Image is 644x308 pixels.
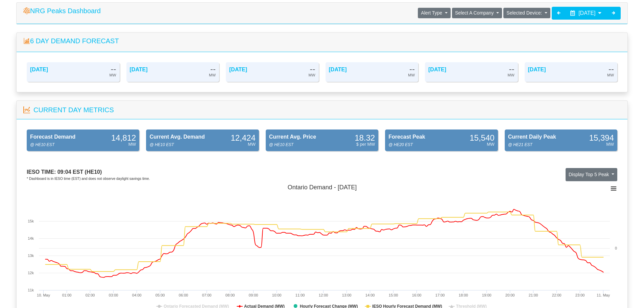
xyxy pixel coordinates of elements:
[388,142,413,148] div: @ HE20 EST
[418,8,450,18] button: Alert Type
[27,176,150,182] div: * Dashboard is in IESO time (EST) and does not observe daylight savings time.
[389,293,398,297] text: 15:00
[225,293,235,297] text: 08:00
[62,293,72,297] text: 01:00
[503,8,550,18] button: Selected Device:
[508,142,532,148] div: @ HE21 EST
[130,67,148,72] a: [DATE]
[578,10,595,16] span: [DATE]
[149,142,174,148] div: @ HE10 EST
[128,141,136,147] div: MW
[28,236,34,240] text: 14k
[249,293,258,297] text: 09:00
[589,135,614,141] div: 15,394
[86,293,95,297] text: 02:00
[272,293,282,297] text: 10:00
[597,293,610,297] tspan: 11. May
[23,7,101,15] h5: NRG Peaks Dashboard
[409,66,415,72] div: --
[506,10,542,16] span: Selected Device:
[309,72,315,78] div: MW
[508,72,515,78] div: MW
[355,135,375,141] div: 18.32
[455,10,494,16] span: Select A Company
[37,293,50,297] tspan: 10. May
[33,105,114,115] div: Current Day Metrics
[30,133,75,141] div: Forecast Demand
[487,141,495,147] div: MW
[28,219,34,223] text: 15k
[57,169,102,175] span: 09:04 EST (HE10)
[23,37,621,45] h5: 6 Day Demand Forecast
[552,293,562,297] text: 22:00
[310,66,315,72] div: --
[452,8,502,18] button: Select A Company
[606,141,614,147] div: MW
[269,133,316,141] div: Current Avg. Price
[295,293,305,297] text: 11:00
[209,72,216,78] div: MW
[149,133,205,141] div: Current Avg. Demand
[110,72,116,78] div: MW
[505,293,515,297] text: 20:00
[269,142,293,148] div: @ HE10 EST
[412,293,422,297] text: 16:00
[508,133,556,141] div: Current Daily Peak
[111,66,116,72] div: --
[30,142,54,148] div: @ HE10 EST
[428,67,446,72] a: [DATE]
[388,133,425,141] div: Forecast Peak
[248,141,256,147] div: MW
[421,10,442,16] span: Alert Type
[28,288,34,292] text: 11k
[569,172,609,177] span: Display Top 5 Peak
[30,67,48,72] a: [DATE]
[27,169,56,175] span: IESO time:
[342,293,352,297] text: 13:00
[615,246,617,250] text: 0
[609,66,614,72] div: --
[566,168,617,182] button: Display Top 5 Peak
[356,141,375,147] div: $ per MW
[607,72,614,78] div: MW
[528,67,546,72] a: [DATE]
[109,293,118,297] text: 03:00
[509,66,515,72] div: --
[575,293,585,297] text: 23:00
[202,293,212,297] text: 07:00
[459,293,468,297] text: 18:00
[229,67,247,72] a: [DATE]
[319,293,328,297] text: 12:00
[111,135,136,141] div: 14,812
[179,293,188,297] text: 06:00
[529,293,538,297] text: 21:00
[365,293,375,297] text: 14:00
[288,184,357,191] tspan: Ontario Demand - [DATE]
[435,293,445,297] text: 17:00
[28,271,34,275] text: 12k
[210,66,216,72] div: --
[329,67,347,72] a: [DATE]
[470,135,494,141] div: 15,540
[132,293,142,297] text: 04:00
[231,135,255,141] div: 12,424
[482,293,492,297] text: 19:00
[28,254,34,258] text: 13k
[156,293,165,297] text: 05:00
[408,72,415,78] div: MW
